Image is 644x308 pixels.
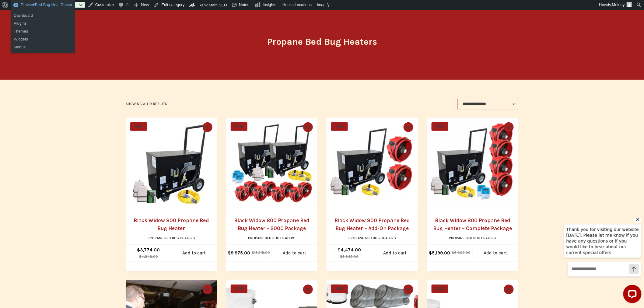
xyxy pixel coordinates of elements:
[248,236,296,240] a: Propane Bed Bug Heaters
[11,27,75,35] a: Themes
[327,118,418,209] a: Black Widow 800 Propane Bed Bug Heater - Add-On Package
[429,250,432,256] span: $
[449,236,496,240] a: Propane Bed Bug Heaters
[9,43,82,58] input: Write a message…
[203,285,212,294] button: Quick view toggle
[432,285,448,293] span: SALE
[612,2,625,7] span: Melody
[340,254,359,259] bdi: 5,649.00
[504,122,514,132] button: Quick view toggle
[139,254,158,259] bdi: 4,949.00
[11,35,75,43] a: Widgets
[70,46,80,55] button: Send a message
[331,122,348,131] span: SALE
[335,217,410,231] a: Black Widow 800 Propane Bed Bug Heater – Add-On Package
[134,217,209,231] a: Black Widow 800 Propane Bed Bug Heater
[331,285,348,293] span: SALE
[126,118,217,209] a: Black Widow 800 Propane Bed Bug Heater
[126,101,167,107] p: Showing all 9 results
[137,247,160,253] bdi: 3,774.00
[252,250,254,255] span: $
[203,122,212,132] button: Quick view toggle
[263,2,276,7] span: Insights
[234,217,310,231] a: Black Widow 800 Propane Bed Bug Heater – 2000 Package
[452,250,471,255] bdi: 6,609.00
[404,122,413,132] button: Quick view toggle
[75,2,85,8] a: Live
[231,122,247,131] span: SALE
[11,19,75,27] a: Plugins
[458,98,518,110] select: Shop order
[348,236,396,240] a: Propane Bed Bug Heaters
[404,285,413,294] button: Quick view toggle
[148,236,195,240] a: Propane Bed Bug Heaters
[432,122,448,131] span: SALE
[11,12,75,19] a: Dashboard
[303,285,313,294] button: Quick view toggle
[303,122,313,132] button: Quick view toggle
[7,9,80,37] span: Thank you for visiting our website [DATE]. Please let me know if you have any questions or if you...
[137,247,140,253] span: $
[228,250,250,256] bdi: 9,975.00
[504,285,514,294] button: Quick view toggle
[130,122,147,131] span: SALE
[139,254,142,259] span: $
[11,43,75,51] a: Menus
[228,250,231,256] span: $
[231,285,247,293] span: SALE
[171,245,217,261] a: Add to cart: “Black Widow 800 Propane Bed Bug Heater”
[272,245,317,261] a: Add to cart: “Black Widow 800 Propane Bed Bug Heater - 2000 Package”
[372,245,418,261] a: Add to cart: “Black Widow 800 Propane Bed Bug Heater - Add-On Package”
[208,35,436,49] h1: Propane Bed Bug Heaters
[226,118,317,209] a: Black Widow 800 Propane Bed Bug Heater - 2000 Package
[338,247,361,253] bdi: 4,474.00
[433,217,512,231] a: Black Widow 800 Propane Bed Bug Heater – Complete Package
[338,247,341,253] span: $
[11,10,75,29] ul: Prevsol/Bed Bug Heat Doctor
[427,118,518,209] a: Black Widow 800 Propane Bed Bug Heater - Complete Package
[11,26,75,53] ul: Prevsol/Bed Bug Heat Doctor
[452,250,454,255] span: $
[429,250,450,256] bdi: 5,199.00
[473,245,518,261] a: Add to cart: “Black Widow 800 Propane Bed Bug Heater - Complete Package”
[64,66,82,85] button: Open LiveChat chat widget
[198,3,227,7] span: Rank Math SEO
[252,250,270,255] bdi: 13,218.00
[559,219,644,308] iframe: LiveChat chat widget
[340,254,343,259] span: $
